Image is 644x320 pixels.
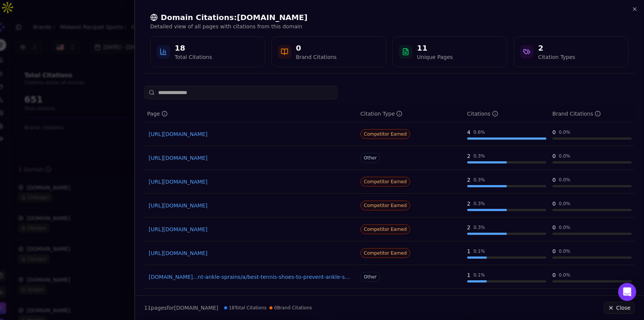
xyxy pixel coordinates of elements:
a: [URL][DOMAIN_NAME] [149,226,353,233]
div: 2 [467,152,471,160]
div: Citation Type [361,110,402,117]
div: 0.0 % [559,177,571,183]
div: Citation Types [538,53,575,61]
div: 0.3 % [474,177,485,183]
div: 0 [553,128,556,136]
div: 0 [553,247,556,255]
span: Other [361,153,380,163]
th: page [144,105,357,122]
span: Other [361,272,380,282]
span: Competitor Earned [361,201,410,210]
div: Unique Pages [417,53,453,61]
div: Total Citations [175,53,212,61]
div: 0 [553,176,556,184]
div: 2 [467,224,471,231]
div: 1 [467,247,471,255]
span: Competitor Earned [361,248,410,258]
div: 0 [553,224,556,231]
div: 0.0 % [559,153,571,159]
h2: Domain Citations: [DOMAIN_NAME] [150,12,629,23]
div: 0 [553,200,556,207]
div: Brand Citations [553,110,601,117]
div: 0 [553,271,556,279]
span: Competitor Earned [361,224,410,234]
div: Brand Citations [296,53,337,61]
th: citationTypes [357,105,464,122]
div: 0.6 % [474,129,485,135]
span: Competitor Earned [361,129,410,139]
a: [URL][DOMAIN_NAME] [149,202,353,209]
span: Competitor Earned [361,177,410,187]
div: 0.1 % [474,248,485,254]
span: 18 Total Citations [224,305,267,311]
div: 0.0 % [559,201,571,207]
div: 0.3 % [474,201,485,207]
a: [URL][DOMAIN_NAME] [149,249,353,257]
a: [URL][DOMAIN_NAME] [149,130,353,138]
div: 0 [296,43,337,53]
div: 4 [467,128,471,136]
p: page s for [144,304,218,312]
div: 0.3 % [474,153,485,159]
div: 2 [467,176,471,184]
p: Detailed view of all pages with citations from this domain [150,23,629,30]
div: 0 [553,152,556,160]
a: [URL][DOMAIN_NAME] [149,154,353,162]
th: brandCitationCount [550,105,635,122]
a: [URL][DOMAIN_NAME] [149,178,353,186]
div: 0.0 % [559,272,571,278]
span: 11 [144,305,151,311]
div: 18 [175,43,212,53]
div: 0.1 % [474,272,485,278]
div: Citations [467,110,498,117]
button: Close [604,302,635,314]
div: 0.0 % [559,129,571,135]
a: [DOMAIN_NAME]...nt-ankle-sprains/a/best-tennis-shoes-to-prevent-ankle-sprains [149,273,353,281]
div: 0.0 % [559,224,571,230]
div: 11 [417,43,453,53]
th: totalCitationCount [464,105,550,122]
div: 1 [467,271,471,279]
div: Page [147,110,168,117]
span: [DOMAIN_NAME] [174,305,218,311]
div: 2 [538,43,575,53]
span: 0 Brand Citations [270,305,312,311]
div: 0.3 % [474,224,485,230]
div: 0.0 % [559,248,571,254]
div: 2 [467,200,471,207]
